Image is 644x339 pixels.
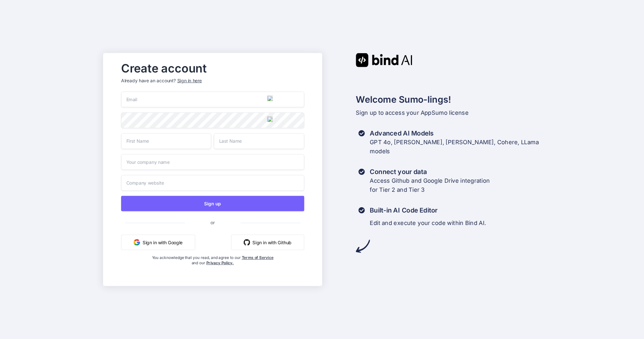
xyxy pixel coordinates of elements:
[370,219,486,228] p: Edit and execute your code within Bind AI.
[356,53,412,67] img: Bind AI logo
[370,206,486,215] h3: Built-in AI Code Editor
[121,175,304,191] input: Company website
[214,133,304,149] input: Last Name
[121,91,304,107] input: Email
[121,235,195,250] button: Sign in with Google
[121,63,304,74] h2: Create account
[206,260,234,265] a: Privacy Policy.
[121,196,304,211] button: Sign up
[267,116,273,122] img: locked.png
[121,154,304,170] input: Your company name
[243,239,250,245] img: github
[356,239,370,253] img: arrow
[241,255,273,260] a: Terms of Service
[121,133,211,149] input: First Name
[370,129,539,138] h3: Advanced AI Models
[356,108,541,117] p: Sign up to access your AppSumo license
[370,167,490,176] h3: Connect your data
[134,239,140,245] img: google
[185,214,240,230] span: or
[370,138,539,156] p: GPT 4o, [PERSON_NAME], [PERSON_NAME], Cohere, LLama models
[177,77,201,84] div: Sign in here
[356,93,541,106] h2: Welcome Sumo-lings!
[121,77,304,84] p: Already have an account?
[231,235,304,250] button: Sign in with Github
[370,176,490,194] p: Access Github and Google Drive integration for Tier 2 and Tier 3
[152,255,274,281] div: You acknowledge that you read, and agree to our and our
[267,95,273,101] img: locked.png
